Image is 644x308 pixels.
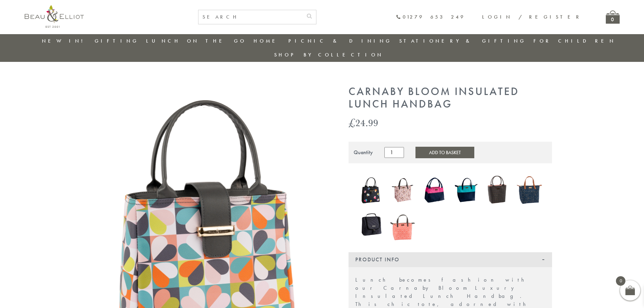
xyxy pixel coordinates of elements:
img: Boho Luxury Insulated Lunch Bag [390,174,415,206]
a: Home [254,38,281,44]
img: Dove Insulated Lunch Bag [485,174,510,206]
input: Product quantity [384,147,404,158]
a: 0 [606,10,620,24]
img: Navy 7L Luxury Insulated Lunch Bag [517,173,542,207]
input: SEARCH [198,10,303,24]
a: Insulated 7L Luxury Lunch Bag [390,208,415,242]
a: Login / Register [482,14,582,20]
img: logo [25,5,84,28]
a: Lunch On The Go [146,38,246,44]
a: Manhattan Larger Lunch Bag [359,208,384,242]
button: Add to Basket [415,147,474,158]
a: Navy 7L Luxury Insulated Lunch Bag [517,173,542,208]
a: Stationery & Gifting [399,38,526,44]
a: Dove Insulated Lunch Bag [485,174,510,208]
img: Colour Block Insulated Lunch Bag [422,174,447,206]
bdi: 24.99 [349,116,378,129]
a: 01279 653 249 [396,14,465,20]
h1: Carnaby Bloom Insulated Lunch Handbag [349,86,552,111]
a: Picnic & Dining [288,38,392,44]
a: Gifting [95,38,139,44]
img: Insulated 7L Luxury Lunch Bag [390,208,415,241]
a: New in! [42,38,87,44]
img: Manhattan Larger Lunch Bag [359,208,384,241]
span: £ [349,116,355,129]
img: Colour Block Luxury Insulated Lunch Bag [454,174,479,206]
a: Boho Luxury Insulated Lunch Bag [390,174,415,208]
a: Shop by collection [274,51,383,58]
a: Colour Block Insulated Lunch Bag [422,174,447,208]
img: Emily Heart Insulated Lunch Bag [359,175,384,205]
div: Product Info [349,252,552,267]
a: For Children [533,38,616,44]
span: 0 [616,276,625,286]
div: Quantity [354,149,373,156]
a: Colour Block Luxury Insulated Lunch Bag [454,174,479,208]
a: Emily Heart Insulated Lunch Bag [359,175,384,206]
